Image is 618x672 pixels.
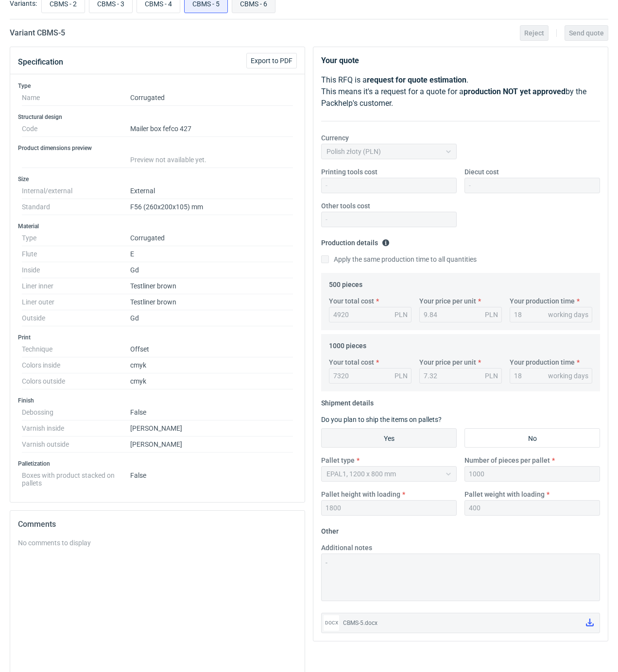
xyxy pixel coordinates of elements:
[130,199,293,215] dd: F56 (260x200x105) mm
[329,296,374,306] label: Your total cost
[246,53,297,68] button: Export to PDF
[321,254,477,264] label: Apply the same production time to all quantities
[321,523,339,535] legend: Other
[485,310,498,319] div: PLN
[18,82,297,90] h3: Type
[130,121,293,137] dd: Mailer box fefco 427
[367,75,466,84] strong: request for quote estimation
[510,357,575,367] label: Your production time
[130,437,293,453] dd: [PERSON_NAME]
[321,455,355,465] label: Pallet type
[18,397,297,404] h3: Finish
[18,175,297,183] h3: Size
[565,25,608,41] button: Send quote
[22,183,130,199] dt: Internal/external
[22,420,130,437] dt: Varnish inside
[130,373,293,389] dd: cmyk
[419,357,476,367] label: Your price per unit
[130,404,293,420] dd: False
[130,156,206,164] span: Preview not available yet.
[321,133,349,143] label: Currency
[548,371,588,381] div: working days
[22,199,130,215] dt: Standard
[251,57,292,64] span: Export to PDF
[395,310,408,319] div: PLN
[130,246,293,262] dd: E
[130,278,293,294] dd: Testliner brown
[324,615,339,631] div: docx
[569,30,604,36] span: Send quote
[18,519,297,530] h2: Comments
[329,357,374,367] label: Your total cost
[329,338,366,350] legend: 1000 pieces
[321,416,442,423] label: Do you plan to ship the items on pallets?
[464,167,499,177] label: Diecut cost
[22,404,130,420] dt: Debossing
[463,87,566,96] strong: production NOT yet approved
[321,395,374,407] legend: Shipment details
[18,222,297,230] h3: Material
[130,341,293,357] dd: Offset
[321,554,600,601] textarea: -
[329,277,362,288] legend: 500 pieces
[130,230,293,246] dd: Corrugated
[18,460,297,468] h3: Palletization
[22,341,130,357] dt: Technique
[524,30,544,36] span: Reject
[485,371,498,381] div: PLN
[510,296,575,306] label: Your production time
[22,230,130,246] dt: Type
[321,56,359,65] strong: Your quote
[130,90,293,106] dd: Corrugated
[464,455,550,465] label: Number of pieces per pallet
[18,144,297,152] h3: Product dimensions preview
[130,468,293,487] dd: False
[22,357,130,373] dt: Colors inside
[22,90,130,106] dt: Name
[395,371,408,381] div: PLN
[130,357,293,373] dd: cmyk
[321,201,370,211] label: Other tools cost
[548,310,588,319] div: working days
[321,543,372,553] label: Additional notes
[321,167,378,177] label: Printing tools cost
[130,310,293,326] dd: Gd
[22,437,130,453] dt: Varnish outside
[22,468,130,487] dt: Boxes with product stacked on pallets
[18,538,297,548] div: No comments to display
[464,489,545,499] label: Pallet weight with loading
[22,310,130,326] dt: Outside
[520,25,549,41] button: Reject
[10,27,65,39] h2: Variant CBMS - 5
[321,489,400,499] label: Pallet height with loading
[18,50,63,74] button: Specification
[130,294,293,310] dd: Testliner brown
[18,334,297,341] h3: Print
[130,262,293,278] dd: Gd
[321,235,390,247] legend: Production details
[130,183,293,199] dd: External
[22,246,130,262] dt: Flute
[321,74,600,109] p: This RFQ is a . This means it's a request for a quote for a by the Packhelp's customer.
[22,294,130,310] dt: Liner outer
[130,420,293,437] dd: [PERSON_NAME]
[419,296,476,306] label: Your price per unit
[343,618,578,628] div: CBMS-5.docx
[22,373,130,389] dt: Colors outside
[22,121,130,137] dt: Code
[22,278,130,294] dt: Liner inner
[22,262,130,278] dt: Inside
[18,113,297,121] h3: Structural design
